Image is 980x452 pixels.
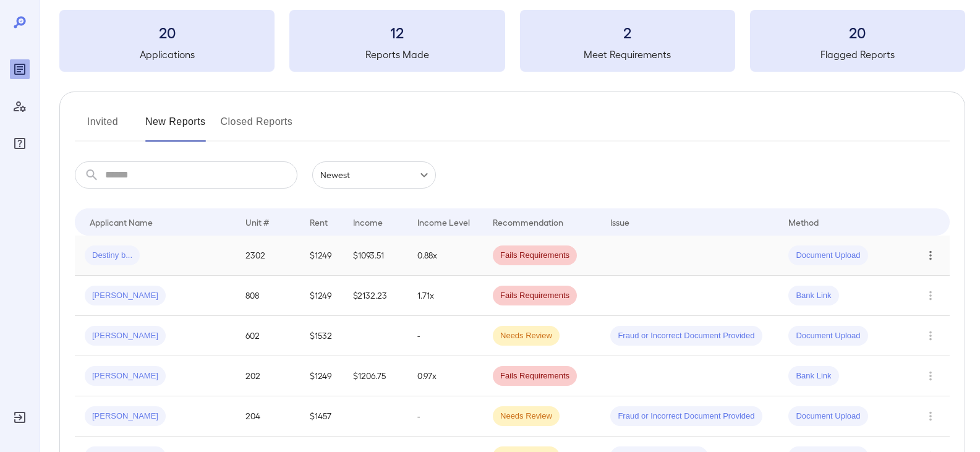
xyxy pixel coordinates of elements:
span: Document Upload [788,250,867,262]
td: $1249 [300,276,344,316]
td: - [407,316,483,356]
span: [PERSON_NAME] [85,330,166,342]
div: Issue [610,215,630,229]
td: 808 [236,276,300,316]
td: $1457 [300,396,344,437]
div: Newest [312,161,436,189]
span: [PERSON_NAME] [85,370,166,382]
td: $2132.23 [343,276,407,316]
h3: 2 [520,22,735,42]
div: Rent [310,215,330,229]
button: New Reports [145,112,206,142]
td: 0.97x [407,356,483,396]
summary: 20Applications12Reports Made2Meet Requirements20Flagged Reports [59,10,965,72]
button: Row Actions [921,366,940,386]
span: Needs Review [493,411,560,422]
span: Bank Link [788,370,838,382]
h5: Flagged Reports [750,47,965,62]
span: Destiny b... [85,250,140,262]
h3: 20 [59,22,275,42]
span: Fails Requirements [493,370,577,382]
div: Recommendation [493,215,563,229]
div: Income Level [417,215,470,229]
td: 2302 [236,236,300,276]
h3: 20 [750,22,965,42]
div: FAQ [10,134,30,153]
button: Closed Reports [221,112,293,142]
span: Needs Review [493,330,560,342]
span: Document Upload [788,330,867,342]
button: Row Actions [921,286,940,305]
td: 602 [236,316,300,356]
td: $1532 [300,316,344,356]
span: Fails Requirements [493,250,577,262]
td: 1.71x [407,276,483,316]
button: Row Actions [921,245,940,265]
div: Unit # [245,215,269,229]
div: Income [353,215,383,229]
span: Bank Link [788,290,838,302]
td: - [407,396,483,437]
div: Applicant Name [90,215,153,229]
div: Reports [10,59,30,79]
div: Method [788,215,819,229]
td: 202 [236,356,300,396]
span: [PERSON_NAME] [85,411,166,422]
h5: Applications [59,47,275,62]
h3: 12 [289,22,505,42]
span: Fraud or Incorrect Document Provided [610,330,762,342]
span: [PERSON_NAME] [85,290,166,302]
span: Fraud or Incorrect Document Provided [610,411,762,422]
span: Document Upload [788,411,867,422]
span: Fails Requirements [493,290,577,302]
button: Row Actions [921,326,940,346]
td: $1249 [300,356,344,396]
td: 0.88x [407,236,483,276]
div: Log Out [10,407,30,427]
h5: Reports Made [289,47,505,62]
button: Invited [75,112,130,142]
div: Manage Users [10,96,30,116]
td: $1206.75 [343,356,407,396]
h5: Meet Requirements [520,47,735,62]
td: $1093.51 [343,236,407,276]
td: 204 [236,396,300,437]
button: Row Actions [921,406,940,426]
td: $1249 [300,236,344,276]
